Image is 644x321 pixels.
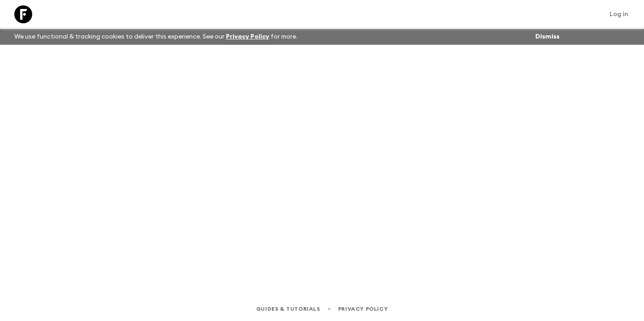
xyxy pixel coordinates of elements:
p: We use functional & tracking cookies to deliver this experience. See our for more. [11,29,301,45]
a: Privacy Policy [338,304,388,314]
a: Guides & Tutorials [256,304,320,314]
a: Privacy Policy [226,34,269,40]
button: Dismiss [533,30,562,43]
a: Log in [605,8,633,21]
